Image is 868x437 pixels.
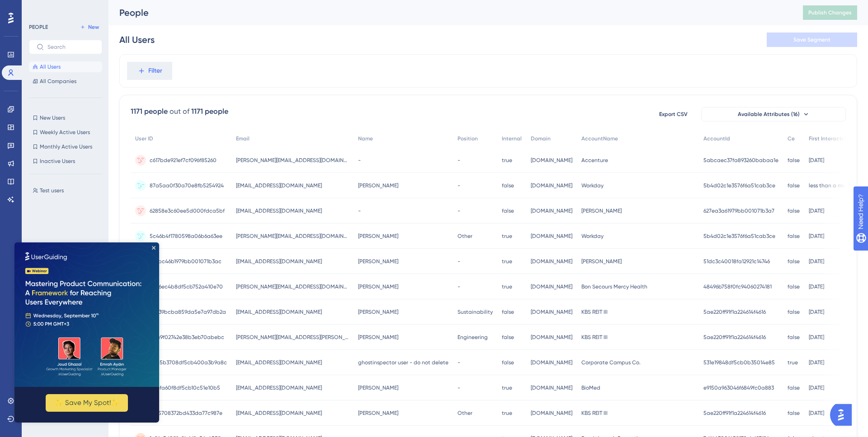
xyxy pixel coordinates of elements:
[170,106,189,117] div: out of
[531,334,572,341] span: [DOMAIN_NAME]
[809,233,824,239] time: [DATE]
[703,135,730,142] span: AccountId
[236,207,322,214] span: [EMAIL_ADDRESS][DOMAIN_NAME]
[531,384,572,391] span: [DOMAIN_NAME]
[581,359,641,366] span: Corporate Campus Co.
[150,384,220,391] span: 5a4fa60f8df5cb10c51e10b5
[29,156,102,167] button: Inactive Users
[788,182,800,189] span: false
[150,157,217,164] span: c617bde921ef7cf096f85260
[150,232,222,240] span: 5c46b4f1780598a06b6a63ee
[29,61,102,72] button: All Users
[358,135,373,142] span: Name
[236,157,349,164] span: [PERSON_NAME][EMAIL_ADDRESS][DOMAIN_NAME]
[358,308,398,316] span: [PERSON_NAME]
[236,232,349,240] span: [PERSON_NAME][EMAIL_ADDRESS][DOMAIN_NAME]
[458,308,493,316] span: Sustainability
[29,23,48,31] div: PEOPLE
[531,207,572,214] span: [DOMAIN_NAME]
[809,208,824,214] time: [DATE]
[40,114,65,121] span: New Users
[703,409,766,417] span: 5ae220ff91f1a224614f4616
[809,334,824,340] time: [DATE]
[703,384,774,391] span: e9150a963046f6849fc0a883
[29,127,102,138] button: Weekly Active Users
[531,232,572,240] span: [DOMAIN_NAME]
[358,283,398,290] span: [PERSON_NAME]
[40,78,76,85] span: All Companies
[788,409,800,417] span: false
[458,409,472,417] span: Other
[29,141,102,152] button: Monthly Active Users
[458,258,460,265] span: -
[788,334,800,341] span: false
[150,283,223,290] span: 5346ec4b8df5cb752a410e70
[29,112,102,123] button: New Users
[502,207,514,214] span: false
[150,308,226,316] span: 54639bcba859da5e7a97db2a
[40,158,75,165] span: Inactive Users
[119,6,780,19] div: People
[29,76,102,87] button: All Companies
[137,4,141,7] div: Close Preview
[236,308,322,316] span: [EMAIL_ADDRESS][DOMAIN_NAME]
[809,182,867,189] time: less than a minute ago
[809,284,824,290] time: [DATE]
[788,135,795,142] span: Ce
[738,111,800,118] span: Available Attributes (16)
[809,359,824,366] time: [DATE]
[581,283,647,290] span: Bon Secours Mercy Health
[788,207,800,214] span: false
[358,157,361,164] span: -
[502,409,512,417] span: true
[793,36,830,43] span: Save Segment
[703,157,778,164] span: 5abcaec37fa893260babaa1e
[29,185,108,196] button: Test users
[502,157,512,164] span: true
[458,384,460,391] span: -
[703,308,766,316] span: 5ae220ff91f1a224614f4616
[77,22,102,33] button: New
[236,384,322,391] span: [EMAIL_ADDRESS][DOMAIN_NAME]
[358,258,398,265] span: [PERSON_NAME]
[581,308,608,316] span: KBS REIT III
[150,359,227,366] span: 5a85b3708df5cb400a3b9a8c
[788,232,800,240] span: false
[809,135,849,142] span: First Interaction
[809,157,824,163] time: [DATE]
[458,182,460,189] span: -
[191,106,228,117] div: 1171 people
[581,384,600,391] span: BioMed
[531,258,572,265] span: [DOMAIN_NAME]
[40,63,61,70] span: All Users
[788,359,798,366] span: true
[703,207,774,214] span: 627ea3a61979bb001071b3a7
[358,232,398,240] span: [PERSON_NAME]
[502,283,512,290] span: true
[47,44,94,50] input: Search
[131,106,168,117] div: 1171 people
[150,258,222,265] span: 628bc46b1979bb001071b3ac
[458,232,472,240] span: Other
[809,385,824,391] time: [DATE]
[358,334,398,341] span: [PERSON_NAME]
[502,232,512,240] span: true
[809,309,824,315] time: [DATE]
[531,359,572,366] span: [DOMAIN_NAME]
[502,308,514,316] span: false
[502,384,512,391] span: true
[788,384,800,391] span: false
[236,359,322,366] span: [EMAIL_ADDRESS][DOMAIN_NAME]
[150,207,225,214] span: 62858e3c60ee5d000fdca5bf
[531,308,572,316] span: [DOMAIN_NAME]
[703,283,772,290] span: 48496b758f0fc94060274181
[458,207,460,214] span: -
[135,135,153,142] span: User ID
[358,207,361,214] span: -
[458,359,460,366] span: -
[502,359,514,366] span: false
[236,258,322,265] span: [EMAIL_ADDRESS][DOMAIN_NAME]
[236,135,250,142] span: Email
[358,384,398,391] span: [PERSON_NAME]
